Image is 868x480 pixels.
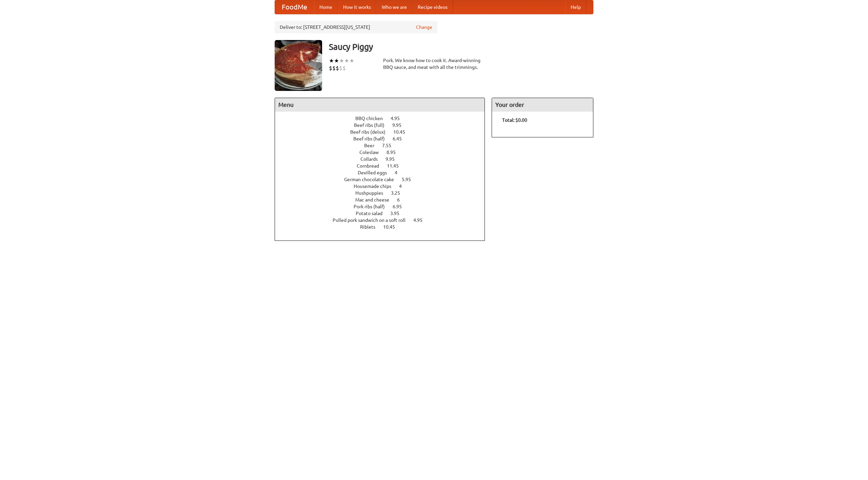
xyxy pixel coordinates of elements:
li: ★ [334,57,339,64]
span: 3.95 [390,211,406,216]
a: Collards 9.95 [360,156,407,162]
a: Help [565,0,586,14]
span: Beef ribs (half) [353,136,392,141]
span: Pork ribs (half) [354,204,392,209]
span: 10.45 [383,224,402,230]
h4: Your order [492,98,593,112]
span: Mac and cheese [355,197,396,203]
li: ★ [339,57,344,64]
span: Pulled pork sandwich on a soft roll [333,217,412,223]
b: Total: $0.00 [502,117,527,123]
span: 3.25 [391,190,407,196]
a: BBQ chicken 4.95 [355,116,412,121]
span: 11.45 [387,163,406,169]
span: 6 [397,197,407,203]
a: Beef ribs (full) 9.95 [354,122,414,128]
a: Pork ribs (half) 6.95 [354,204,414,209]
span: Cornbread [357,163,386,169]
span: 5.95 [402,177,418,182]
a: FoodMe [275,0,314,14]
a: Beef ribs (half) 6.45 [353,136,414,141]
h4: Menu [275,98,485,112]
span: 6.95 [393,204,409,209]
h3: Saucy Piggy [329,40,593,54]
a: Home [314,0,338,14]
span: Collards [360,156,384,162]
span: 4.95 [391,116,407,121]
a: How it works [338,0,376,14]
a: Cornbread 11.45 [357,163,411,169]
a: Riblets 10.45 [360,224,408,230]
a: Devilled eggs 4 [358,170,410,175]
span: 7.55 [382,143,398,148]
a: German chocolate cake 5.95 [344,177,423,182]
a: Beef ribs (delux) 10.45 [350,129,418,135]
span: 4 [399,184,409,189]
a: Coleslaw 8.95 [359,150,408,155]
span: 10.45 [393,129,412,135]
span: Riblets [360,224,382,230]
a: Who we are [376,0,412,14]
span: Housemade chips [354,184,398,189]
a: Recipe videos [412,0,453,14]
a: Hushpuppies 3.25 [355,190,413,196]
span: Potato salad [356,211,389,216]
span: BBQ chicken [355,116,390,121]
div: Pork. We know how to cook it. Award-winning BBQ sauce, and meat with all the trimmings. [383,57,485,71]
span: Beef ribs (full) [354,122,391,128]
img: angular.jpg [275,40,322,91]
a: Change [416,24,432,31]
span: 9.95 [392,122,408,128]
li: ★ [349,57,354,64]
li: $ [332,64,336,72]
span: Coleslaw [359,150,386,155]
a: Mac and cheese 6 [355,197,412,203]
span: German chocolate cake [344,177,401,182]
li: $ [342,64,346,72]
span: Beer [364,143,381,148]
span: 4 [395,170,404,175]
span: 6.45 [393,136,409,141]
a: Beer 7.55 [364,143,404,148]
a: Potato salad 3.95 [356,211,412,216]
span: Devilled eggs [358,170,394,175]
a: Housemade chips 4 [354,184,414,189]
span: Hushpuppies [355,190,390,196]
li: $ [339,64,342,72]
span: 4.95 [413,217,429,223]
span: 8.95 [387,150,402,155]
a: Pulled pork sandwich on a soft roll 4.95 [333,217,435,223]
li: ★ [329,57,334,64]
span: 9.95 [386,156,401,162]
li: $ [329,64,332,72]
li: $ [336,64,339,72]
span: Beef ribs (delux) [350,129,392,135]
li: ★ [344,57,349,64]
div: Deliver to: [STREET_ADDRESS][US_STATE] [275,21,437,33]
